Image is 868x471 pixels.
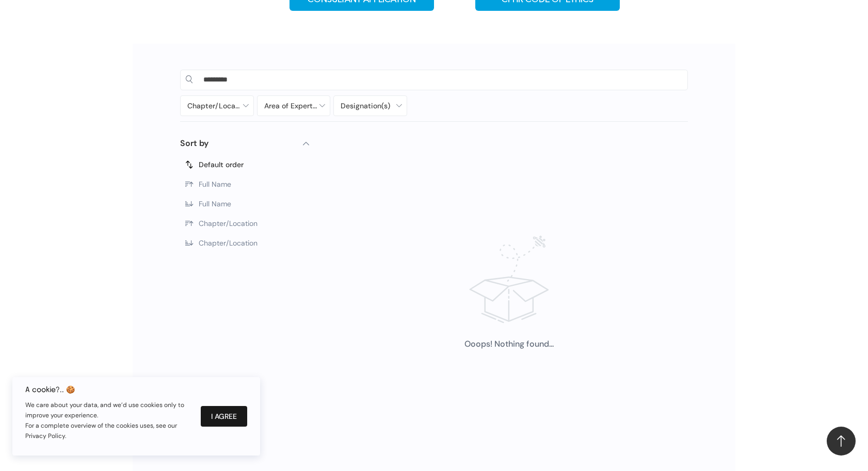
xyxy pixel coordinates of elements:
[464,339,554,349] span: Ooops! Nothing found...
[25,385,190,394] h6: A cookie?.. 🍪
[199,160,244,169] span: Default order
[199,199,231,208] span: Full Name
[199,180,231,189] span: Full Name
[199,219,258,228] span: Chapter/Location
[180,137,208,150] p: Sort by
[25,400,190,441] p: We care about your data, and we’d use cookies only to improve your experience. For a complete ove...
[201,406,247,427] button: I Agree
[199,238,258,248] span: Chapter/Location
